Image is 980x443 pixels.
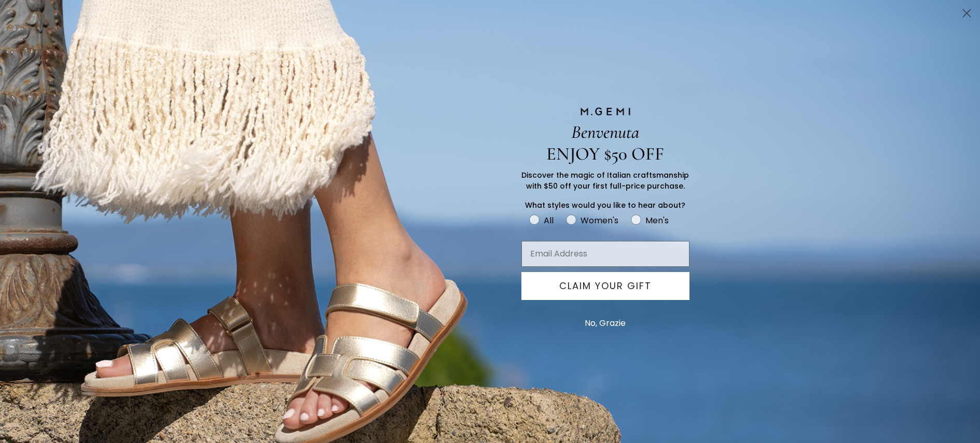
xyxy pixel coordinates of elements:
[579,107,631,116] img: M.GEMI
[579,310,631,336] button: No, Grazie
[958,4,976,22] button: Close dialog
[521,170,689,191] span: Discover the magic of Italian craftsmanship with $50 off your first full-price purchase.
[546,143,664,165] span: ENJOY $50 OFF
[544,214,554,227] div: All
[521,272,689,300] button: CLAIM YOUR GIFT
[571,121,639,143] span: Benvenuta
[645,214,669,227] div: Men's
[581,214,618,227] div: Women's
[521,241,689,267] input: Email Address
[525,200,685,210] span: What styles would you like to hear about?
